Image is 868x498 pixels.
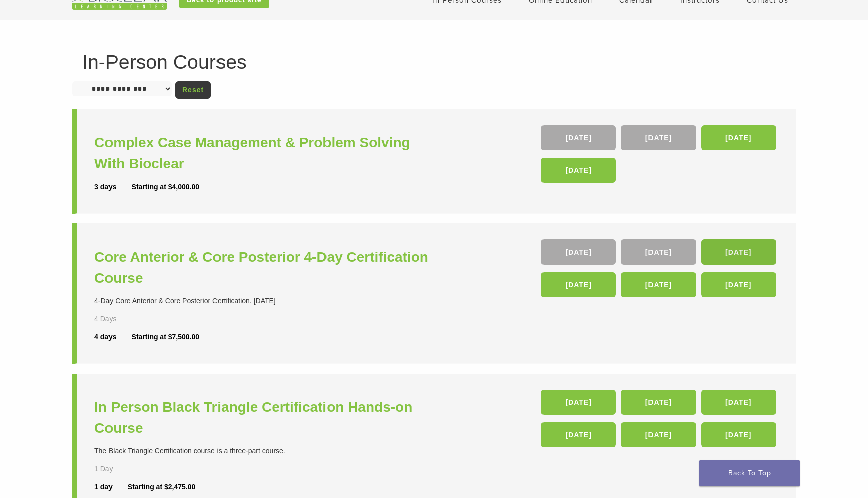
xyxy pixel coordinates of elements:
a: [DATE] [541,422,616,447]
a: [DATE] [621,125,696,150]
div: The Black Triangle Certification course is a three-part course. [94,446,437,456]
a: [DATE] [621,422,696,447]
div: 4-Day Core Anterior & Core Posterior Certification. [DATE] [94,296,437,306]
a: [DATE] [541,272,616,297]
a: [DATE] [541,390,616,415]
a: Complex Case Management & Problem Solving With Bioclear [94,132,437,174]
a: [DATE] [621,390,696,415]
div: 1 Day [94,464,146,474]
div: , , , , , [541,390,779,452]
a: [DATE] [541,158,616,183]
a: [DATE] [541,239,616,265]
a: [DATE] [701,125,776,150]
div: Starting at $4,000.00 [132,182,199,192]
a: [DATE] [621,272,696,297]
div: Starting at $2,475.00 [128,482,195,492]
div: Starting at $7,500.00 [132,332,199,342]
a: Reset [175,81,211,99]
a: [DATE] [541,125,616,150]
div: 4 days [94,332,132,342]
h1: In-Person Courses [82,52,786,72]
div: , , , [541,125,779,188]
div: 1 day [94,482,128,492]
a: [DATE] [701,422,776,447]
div: 4 Days [94,314,146,324]
div: 3 days [94,182,132,192]
a: In Person Black Triangle Certification Hands-on Course [94,397,437,439]
a: [DATE] [621,239,696,265]
div: , , , , , [541,239,779,302]
a: [DATE] [701,239,776,265]
a: [DATE] [701,390,776,415]
a: Core Anterior & Core Posterior 4-Day Certification Course [94,246,437,289]
a: Back To Top [699,460,800,486]
a: [DATE] [701,272,776,297]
